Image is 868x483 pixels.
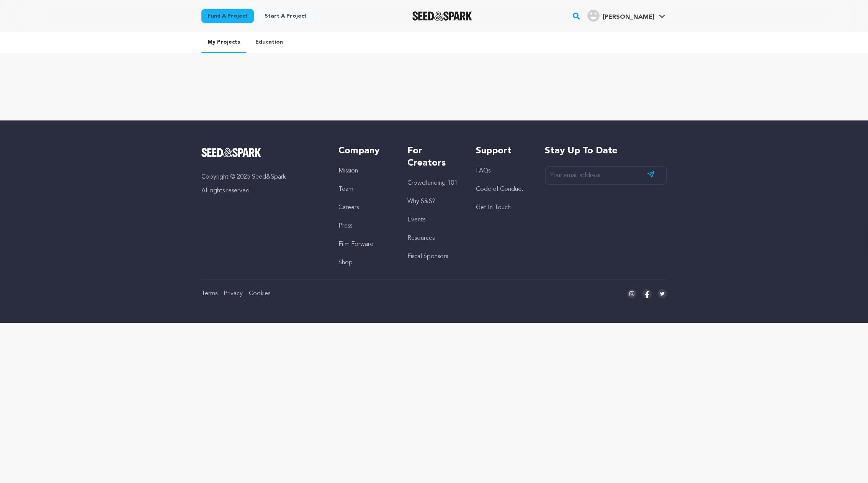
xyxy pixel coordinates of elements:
h5: Stay up to date [545,145,667,157]
a: Seed&Spark Homepage [201,148,324,157]
img: user.png [587,10,600,22]
a: Mission [338,168,358,174]
img: Seed&Spark Logo Dark Mode [412,11,472,21]
a: Resources [407,235,435,241]
a: Team [338,186,353,192]
span: [PERSON_NAME] [603,14,654,20]
h5: Support [476,145,529,157]
a: Code of Conduct [476,186,523,192]
a: FAQs [476,168,490,174]
a: Privacy [224,291,243,297]
a: Fiscal Sponsors [407,254,448,260]
div: Liu S.'s Profile [587,10,654,22]
a: Terms [201,291,217,297]
a: Shop [338,260,353,266]
a: Press [338,223,352,229]
img: Seed&Spark Logo [201,148,262,157]
span: Liu S.'s Profile [586,8,667,24]
p: Copyright © 2025 Seed&Spark [201,172,324,182]
h5: For Creators [407,145,461,169]
a: Events [407,217,425,223]
a: Crowdfunding 101 [407,180,458,186]
a: Cookies [249,291,270,297]
h5: Company [338,145,392,157]
a: Education [249,32,289,52]
input: Your email address [545,166,667,185]
a: Liu S.'s Profile [586,8,667,22]
p: All rights reserved [201,186,324,195]
a: Careers [338,205,359,211]
a: Seed&Spark Homepage [412,11,472,21]
a: Film Forward [338,241,374,247]
a: Start a project [258,9,313,23]
a: My Projects [201,32,246,53]
a: Get In Touch [476,205,511,211]
a: Why S&S? [407,198,435,205]
a: Fund a project [201,9,254,23]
